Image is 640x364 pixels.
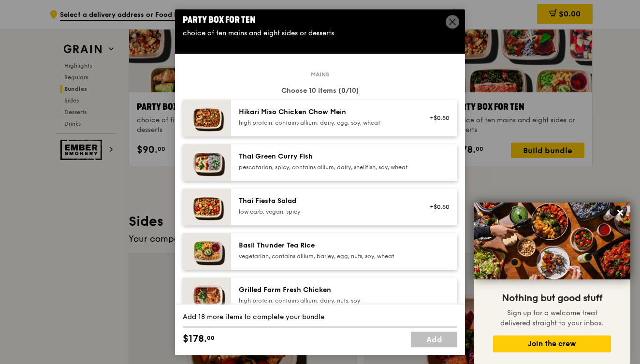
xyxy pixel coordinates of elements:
img: daily_normal_HORZ-Basil-Thunder-Tea-Rice.jpg [183,233,231,270]
div: high protein, contains allium, dairy, nuts, soy [239,297,412,305]
span: Sign up for a welcome treat delivered straight to your inbox. [500,309,604,327]
div: vegetarian, contains allium, barley, egg, nuts, soy, wheat [239,252,412,260]
div: +$0.50 [424,203,450,211]
div: choice of ten mains and eight sides or desserts [183,29,457,38]
div: high protein, contains allium, dairy, egg, soy, wheat [239,119,412,127]
div: low carb, vegan, spicy [239,208,412,216]
div: Choose 10 items (0/10) [183,86,457,96]
a: Add [411,332,457,347]
span: Nothing but good stuff [502,292,602,304]
div: +$0.50 [424,114,450,122]
div: Add 18 more items to complete your bundle [183,312,457,322]
div: Thai Fiesta Salad [239,196,412,206]
img: DSC07876-Edit02-Large.jpeg [474,203,630,279]
div: Hikari Miso Chicken Chow Mein [239,107,412,117]
img: daily_normal_Thai_Fiesta_Salad__Horizontal_.jpg [183,189,231,225]
span: Mains [307,71,333,78]
img: daily_normal_HORZ-Thai-Green-Curry-Fish.jpg [183,144,231,181]
div: Party Box for Ten [183,13,457,27]
div: pescatarian, spicy, contains allium, dairy, shellfish, soy, wheat [239,163,412,171]
div: Basil Thunder Tea Rice [239,241,412,250]
img: daily_normal_HORZ-Grilled-Farm-Fresh-Chicken.jpg [183,277,231,314]
span: 00 [207,334,215,342]
img: daily_normal_Hikari_Miso_Chicken_Chow_Mein__Horizontal_.jpg [183,100,231,136]
div: Grilled Farm Fresh Chicken [239,285,412,295]
button: Close [612,205,628,220]
div: Thai Green Curry Fish [239,152,412,161]
button: Join the crew [493,335,611,352]
span: $178. [183,332,207,346]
